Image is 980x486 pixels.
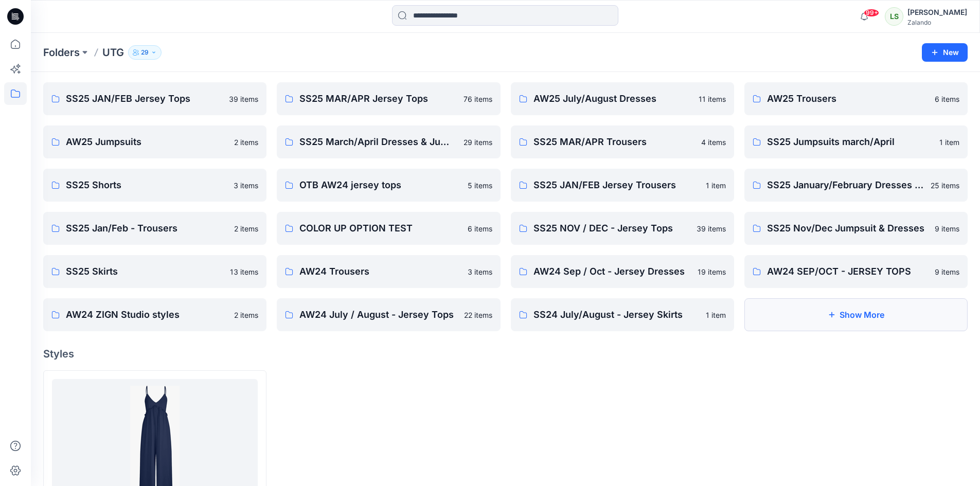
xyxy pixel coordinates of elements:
[935,266,959,277] p: 9 items
[299,135,457,149] p: SS25 March/April Dresses & Jumpsuit
[907,19,967,26] div: Zalando
[699,94,726,104] p: 11 items
[299,178,461,192] p: OTB AW24 jersey tops
[706,180,726,191] p: 1 item
[935,223,959,234] p: 9 items
[698,266,726,277] p: 19 items
[230,266,258,277] p: 13 items
[43,298,266,331] a: AW24 ZIGN Studio styles2 items
[66,178,227,192] p: SS25 Shorts
[141,47,149,58] p: 29
[464,137,492,148] p: 29 items
[43,45,80,60] a: Folders
[102,45,124,60] p: UTG
[43,82,266,115] a: SS25 JAN/FEB Jersey Tops39 items
[767,135,933,149] p: SS25 Jumpsuits march/April
[277,125,500,158] a: SS25 March/April Dresses & Jumpsuit29 items
[533,178,700,192] p: SS25 JAN/FEB Jersey Trousers
[43,125,266,158] a: AW25 Jumpsuits2 items
[66,264,224,279] p: SS25 Skirts
[744,169,968,202] a: SS25 January/February Dresses & Jumpsuits25 items
[277,212,500,245] a: COLOR UP OPTION TEST6 items
[277,82,500,115] a: SS25 MAR/APR Jersey Tops76 items
[66,135,228,149] p: AW25 Jumpsuits
[864,9,879,17] span: 99+
[128,45,162,60] button: 29
[299,92,457,106] p: SS25 MAR/APR Jersey Tops
[43,212,266,245] a: SS25 Jan/Feb - Trousers2 items
[464,310,492,320] p: 22 items
[533,264,691,279] p: AW24 Sep / Oct - Jersey Dresses
[277,298,500,331] a: AW24 July / August - Jersey Tops22 items
[767,264,929,279] p: AW24 SEP/OCT - JERSEY TOPS
[706,310,726,320] p: 1 item
[907,6,967,19] div: [PERSON_NAME]
[43,169,266,202] a: SS25 Shorts3 items
[744,212,968,245] a: SS25 Nov/Dec Jumpsuit & Dresses9 items
[511,255,734,288] a: AW24 Sep / Oct - Jersey Dresses19 items
[533,92,692,106] p: AW25 July/August Dresses
[299,264,461,279] p: AW24 Trousers
[66,308,228,322] p: AW24 ZIGN Studio styles
[767,92,929,106] p: AW25 Trousers
[511,298,734,331] a: SS24 July/August - Jersey Skirts1 item
[234,310,258,320] p: 2 items
[533,135,695,149] p: SS25 MAR/APR Trousers
[277,255,500,288] a: AW24 Trousers3 items
[744,82,968,115] a: AW25 Trousers6 items
[234,223,258,234] p: 2 items
[43,255,266,288] a: SS25 Skirts13 items
[885,7,903,26] div: LS
[533,308,700,322] p: SS24 July/August - Jersey Skirts
[299,308,457,322] p: AW24 July / August - Jersey Tops
[234,180,258,191] p: 3 items
[66,92,223,106] p: SS25 JAN/FEB Jersey Tops
[299,221,461,236] p: COLOR UP OPTION TEST
[229,94,258,104] p: 39 items
[511,169,734,202] a: SS25 JAN/FEB Jersey Trousers1 item
[43,348,968,360] h4: Styles
[464,94,492,104] p: 76 items
[767,178,924,192] p: SS25 January/February Dresses & Jumpsuits
[511,82,734,115] a: AW25 July/August Dresses11 items
[922,43,968,62] button: New
[277,169,500,202] a: OTB AW24 jersey tops5 items
[767,221,929,236] p: SS25 Nov/Dec Jumpsuit & Dresses
[744,298,968,331] button: Show More
[744,125,968,158] a: SS25 Jumpsuits march/April1 item
[931,180,959,191] p: 25 items
[66,221,228,236] p: SS25 Jan/Feb - Trousers
[744,255,968,288] a: AW24 SEP/OCT - JERSEY TOPS9 items
[697,223,726,234] p: 39 items
[468,223,492,234] p: 6 items
[533,221,690,236] p: SS25 NOV / DEC - Jersey Tops
[511,212,734,245] a: SS25 NOV / DEC - Jersey Tops39 items
[234,137,258,148] p: 2 items
[935,94,959,104] p: 6 items
[511,125,734,158] a: SS25 MAR/APR Trousers4 items
[468,180,492,191] p: 5 items
[701,137,726,148] p: 4 items
[468,266,492,277] p: 3 items
[939,137,959,148] p: 1 item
